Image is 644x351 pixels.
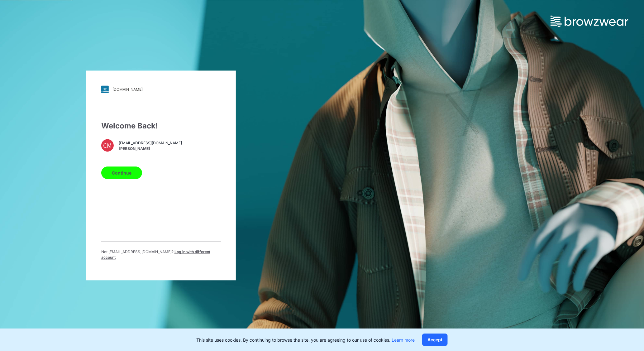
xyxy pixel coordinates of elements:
[422,334,448,346] button: Accept
[101,86,221,93] a: [DOMAIN_NAME]
[112,87,143,92] div: [DOMAIN_NAME]
[551,16,628,27] img: browzwear-logo.e42bd6dac1945053ebaf764b6aa21510.svg
[196,337,415,343] p: This site uses cookies. By continuing to browse the site, you are agreeing to our use of cookies.
[392,337,415,343] a: Learn more
[101,86,109,93] img: stylezone-logo.562084cfcfab977791bfbf7441f1a819.svg
[101,139,114,152] div: CM
[101,121,221,132] div: Welcome Back!
[119,146,182,151] span: [PERSON_NAME]
[101,167,142,179] button: Continue
[119,140,182,146] span: [EMAIL_ADDRESS][DOMAIN_NAME]
[101,249,221,261] p: Not [EMAIL_ADDRESS][DOMAIN_NAME] ?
